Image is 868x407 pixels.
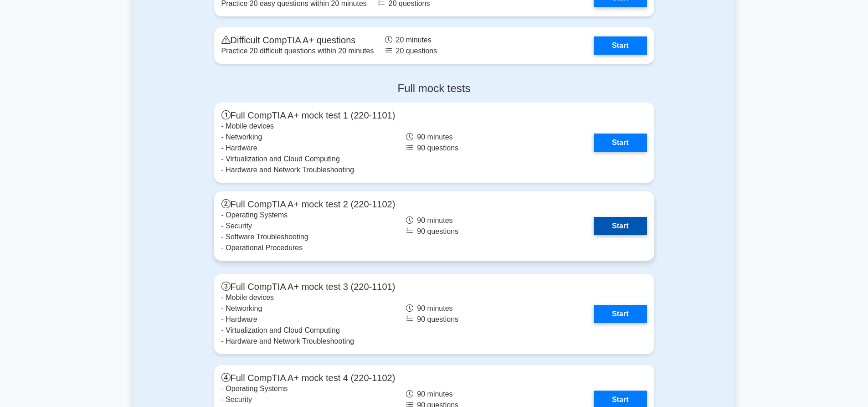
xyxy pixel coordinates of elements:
[594,217,647,235] a: Start
[214,82,654,95] h4: Full mock tests
[594,134,647,152] a: Start
[594,36,647,55] a: Start
[594,305,647,323] a: Start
